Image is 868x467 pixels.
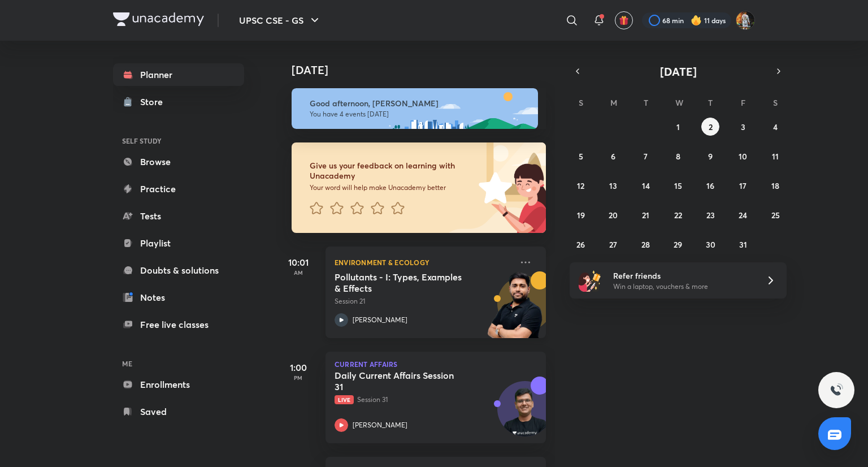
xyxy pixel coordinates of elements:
[579,97,583,108] abbr: Sunday
[310,110,528,119] p: You have 4 events [DATE]
[701,206,719,224] button: October 23, 2025
[637,176,655,194] button: October 14, 2025
[615,11,633,29] button: avatar
[669,147,687,165] button: October 8, 2025
[773,122,778,132] abbr: October 4, 2025
[604,206,622,224] button: October 20, 2025
[739,151,747,162] abbr: October 10, 2025
[310,98,528,109] h6: Good afternoon, [PERSON_NAME]
[579,269,601,292] img: referral
[140,95,170,109] div: Store
[771,210,780,220] abbr: October 25, 2025
[619,15,629,25] img: avatar
[572,176,590,194] button: October 12, 2025
[708,151,713,162] abbr: October 9, 2025
[310,161,475,181] h6: Give us your feedback on learning with Unacademy
[604,235,622,253] button: October 27, 2025
[669,206,687,224] button: October 22, 2025
[641,239,650,250] abbr: October 28, 2025
[276,361,321,374] h5: 1:00
[642,180,650,191] abbr: October 14, 2025
[113,63,244,86] a: Planner
[669,118,687,136] button: October 1, 2025
[706,210,715,220] abbr: October 23, 2025
[766,147,784,165] button: October 11, 2025
[276,374,321,381] p: PM
[734,176,752,194] button: October 17, 2025
[113,286,244,309] a: Notes
[577,210,585,220] abbr: October 19, 2025
[276,269,321,276] p: AM
[609,180,617,191] abbr: October 13, 2025
[766,176,784,194] button: October 18, 2025
[701,235,719,253] button: October 30, 2025
[113,12,204,26] img: Company Logo
[113,373,244,396] a: Enrollments
[741,122,745,132] abbr: October 3, 2025
[572,147,590,165] button: October 5, 2025
[113,150,244,173] a: Browse
[613,282,752,292] p: Win a laptop, vouchers & more
[335,395,354,404] span: Live
[669,176,687,194] button: October 15, 2025
[676,151,680,162] abbr: October 8, 2025
[637,206,655,224] button: October 21, 2025
[609,239,617,250] abbr: October 27, 2025
[706,180,714,191] abbr: October 16, 2025
[701,176,719,194] button: October 16, 2025
[674,210,682,220] abbr: October 22, 2025
[353,315,407,325] p: [PERSON_NAME]
[292,63,557,77] h4: [DATE]
[736,11,755,30] img: Prakhar Singh
[335,271,475,294] h5: Pollutants - I: Types, Examples & Effects
[232,9,328,32] button: UPSC CSE - GS
[498,387,552,442] img: Avatar
[113,400,244,423] a: Saved
[335,296,512,306] p: Session 21
[637,147,655,165] button: October 7, 2025
[766,206,784,224] button: October 25, 2025
[310,183,475,192] p: Your word will help make Unacademy better
[604,147,622,165] button: October 6, 2025
[706,239,715,250] abbr: October 30, 2025
[660,64,697,79] span: [DATE]
[113,313,244,336] a: Free live classes
[579,151,583,162] abbr: October 5, 2025
[113,178,244,200] a: Practice
[113,90,244,113] a: Store
[734,235,752,253] button: October 31, 2025
[611,151,615,162] abbr: October 6, 2025
[113,131,244,150] h6: SELF STUDY
[644,151,648,162] abbr: October 7, 2025
[572,235,590,253] button: October 26, 2025
[771,180,779,191] abbr: October 18, 2025
[709,122,713,132] abbr: October 2, 2025
[353,420,407,430] p: [PERSON_NAME]
[701,147,719,165] button: October 9, 2025
[613,270,752,282] h6: Refer friends
[708,97,713,108] abbr: Thursday
[739,180,747,191] abbr: October 17, 2025
[669,235,687,253] button: October 29, 2025
[113,12,204,29] a: Company Logo
[734,147,752,165] button: October 10, 2025
[610,97,617,108] abbr: Monday
[585,63,771,79] button: [DATE]
[734,206,752,224] button: October 24, 2025
[604,176,622,194] button: October 13, 2025
[577,180,584,191] abbr: October 12, 2025
[113,354,244,373] h6: ME
[766,118,784,136] button: October 4, 2025
[440,142,546,233] img: feedback_image
[674,180,682,191] abbr: October 15, 2025
[335,370,475,392] h5: Daily Current Affairs Session 31
[739,210,747,220] abbr: October 24, 2025
[773,97,778,108] abbr: Saturday
[642,210,649,220] abbr: October 21, 2025
[644,97,648,108] abbr: Tuesday
[674,239,682,250] abbr: October 29, 2025
[335,361,537,367] p: Current Affairs
[113,232,244,254] a: Playlist
[576,239,585,250] abbr: October 26, 2025
[292,88,538,129] img: afternoon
